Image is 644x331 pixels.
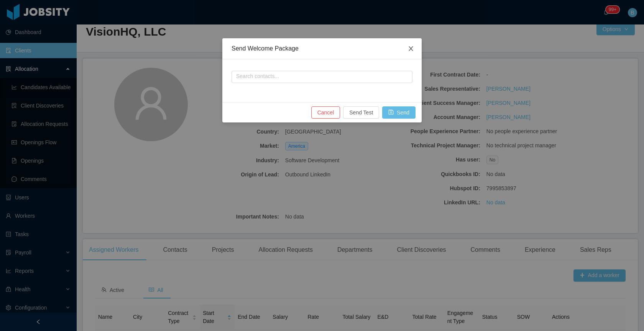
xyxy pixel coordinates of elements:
[311,106,340,119] button: Cancel
[408,46,414,52] i: icon: close
[232,44,412,53] div: Send Welcome Package
[382,106,416,119] button: icon: saveSend
[343,106,379,119] button: Send Test
[400,38,422,60] button: Close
